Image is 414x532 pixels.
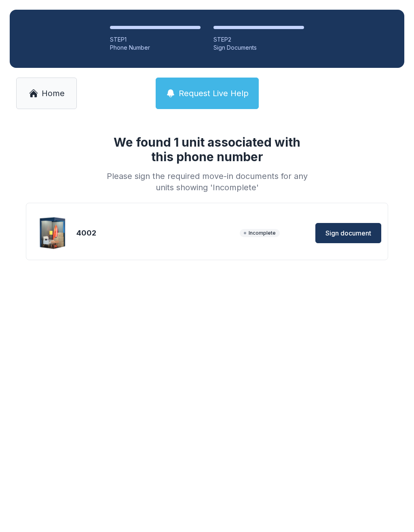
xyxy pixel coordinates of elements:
[103,135,310,164] h1: We found 1 unit associated with this phone number
[76,227,237,239] div: 4002
[42,88,65,99] span: Home
[240,229,280,237] span: Incomplete
[110,44,201,52] div: Phone Number
[325,228,371,238] span: Sign document
[213,36,304,44] div: STEP 2
[213,44,304,52] div: Sign Documents
[110,36,201,44] div: STEP 1
[103,170,310,193] div: Please sign the required move-in documents for any units showing 'Incomplete'
[179,88,249,99] span: Request Live Help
